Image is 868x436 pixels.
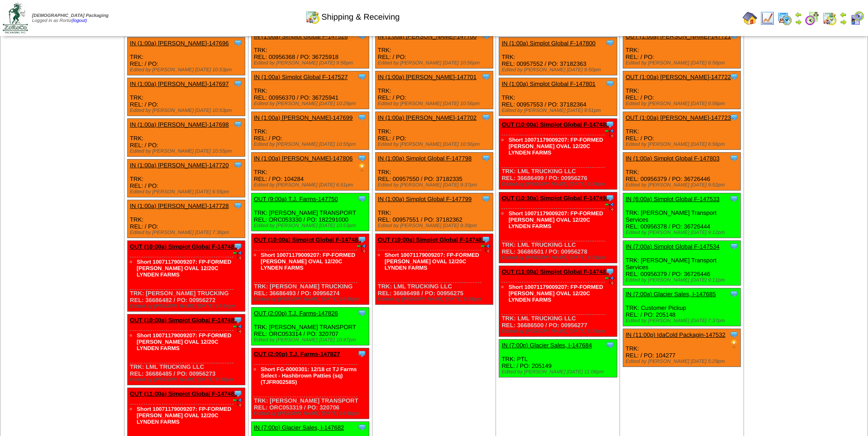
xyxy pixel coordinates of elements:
a: IN (1:00a) Simplot Global F-147803 [625,155,719,162]
a: Short 10071179009207: FP-FORMED [PERSON_NAME] OVAL 12/20C LYNDEN FARMS [137,259,232,278]
a: IN (1:00a) Simplot Global F-147527 [254,74,348,80]
img: Tooltip [357,349,367,358]
a: Short 10071179009207: FP-FORMED [PERSON_NAME] OVAL 12/20C LYNDEN FARMS [508,210,603,229]
img: Tooltip [605,193,615,202]
div: TRK: REL: / PO: [623,112,741,150]
img: Tooltip [729,289,739,298]
img: calendarprod.gif [777,11,792,26]
a: (logout) [71,18,87,23]
a: OUT (10:00a) Simplot Global F-147486 [501,121,609,128]
a: IN (1:00a) Simplot Global F-147800 [501,40,595,47]
div: Edited by [PERSON_NAME] [DATE] 10:47pm [254,337,369,343]
div: Edited by [PERSON_NAME] [DATE] 10:56pm [378,101,493,106]
span: [DEMOGRAPHIC_DATA] Packaging [32,13,108,18]
a: OUT (10:00a) Simplot Global F-147485 [378,236,485,243]
a: OUT (1:00a) [PERSON_NAME]-147723 [625,114,731,121]
div: Edited by [PERSON_NAME] [DATE] 5:29pm [625,359,740,364]
div: Edited by [PERSON_NAME] [DATE] 6:56pm [625,60,740,66]
img: EDI [233,324,243,334]
div: Edited by [PERSON_NAME] [DATE] 9:33pm [378,297,493,302]
img: Tooltip [729,72,739,81]
img: EDI [605,276,615,285]
div: TRK: LML TRUCKING LLC REL: 36686499 / PO: 00956276 [499,119,617,190]
img: Tooltip [233,389,243,398]
div: Edited by [PERSON_NAME] [DATE] 10:48pm [254,411,369,416]
div: Edited by [PERSON_NAME] [DATE] 10:36pm [254,297,369,302]
a: Short 10071179009207: FP-FORMED [PERSON_NAME] OVAL 12/20C LYNDEN FARMS [261,252,356,271]
img: Tooltip [481,154,491,163]
a: IN (1:00a) [PERSON_NAME]-147728 [130,202,229,209]
div: Edited by [PERSON_NAME] [DATE] 9:52pm [625,182,740,188]
a: IN (1:00a) [PERSON_NAME]-147696 [130,40,229,47]
img: Tooltip [605,38,615,48]
div: Edited by [PERSON_NAME] [DATE] 9:32pm [130,377,245,383]
img: Tooltip [233,38,243,48]
img: calendarcustomer.gif [850,11,864,26]
div: TRK: REL: / PO: [251,112,369,150]
img: calendarblend.gif [805,11,819,26]
img: calendarinout.gif [305,10,320,24]
div: TRK: REL: / PO: [375,112,493,150]
a: Short FG-0000301: 12/18 ct TJ Farms Select - Hashbrown Patties (sq) (TJFR00258S) [261,366,357,385]
div: TRK: [PERSON_NAME] TRUCKING REL: 36686482 / PO: 00956272 [127,241,245,312]
div: Edited by [PERSON_NAME] [DATE] 9:50pm [501,67,616,73]
div: TRK: [PERSON_NAME] TRANSPORT REL: ORC053314 / PO: 320707 [251,308,369,346]
a: OUT (9:00a) T.J. Farms-147750 [254,196,338,202]
div: Edited by [PERSON_NAME] [DATE] 6:56pm [625,101,740,106]
img: Tooltip [233,160,243,170]
img: Tooltip [605,79,615,88]
a: IN (1:00a) Simplot Global F-147799 [378,196,472,202]
a: IN (1:00a) [PERSON_NAME]-147698 [130,121,229,128]
div: TRK: LML TRUCKING LLC REL: 36686485 / PO: 00956273 [127,314,245,385]
div: TRK: REL: / PO: 104277 [623,329,741,367]
img: Tooltip [481,72,491,81]
img: Tooltip [357,194,367,203]
div: TRK: LML TRUCKING LLC REL: 36686498 / PO: 00956275 [375,234,493,305]
div: Edited by [PERSON_NAME] [DATE] 10:53pm [254,223,369,229]
img: EDI [481,244,491,253]
div: Edited by [PERSON_NAME] [DATE] 9:12pm [625,230,740,235]
div: TRK: [PERSON_NAME] Transport Services REL: 00956378 / PO: 36726444 [623,193,741,238]
img: Tooltip [357,423,367,432]
div: Edited by [PERSON_NAME] [DATE] 9:39pm [378,223,493,229]
span: Shipping & Receiving [321,12,399,22]
span: Logged in as Rortiz [32,13,108,23]
div: Edited by [PERSON_NAME] [DATE] 10:29pm [254,101,369,106]
div: Edited by [PERSON_NAME] [DATE] 9:35pm [501,329,616,334]
a: IN (1:00a) Simplot Global F-147798 [378,155,472,162]
a: OUT (2:00p) T.J. Farms-147826 [254,310,338,317]
img: EDI [233,251,243,260]
div: TRK: [PERSON_NAME] TRANSPORT REL: ORC053319 / PO: 320706 [251,348,369,419]
img: EDI [605,129,615,138]
a: IN (1:00a) [PERSON_NAME]-147701 [378,74,477,80]
a: IN (1:00a) [PERSON_NAME]-147720 [130,162,229,169]
img: PO [729,339,739,348]
a: Short 10071179009207: FP-FORMED [PERSON_NAME] OVAL 12/20C LYNDEN FARMS [137,406,232,425]
div: Edited by [PERSON_NAME] [DATE] 7:37pm [625,318,740,324]
div: Edited by [PERSON_NAME] [DATE] 9:56pm [254,60,369,66]
img: PO [357,163,367,172]
div: Edited by [PERSON_NAME] [DATE] 6:55pm [130,189,245,195]
div: TRK: REL: / PO: [127,78,245,116]
div: TRK: REL: / PO: [127,37,245,75]
div: TRK: LML TRUCKING LLC REL: 36686500 / PO: 00956277 [499,266,617,337]
a: IN (1:00a) [PERSON_NAME]-147702 [378,114,477,121]
a: IN (7:00a) Glacier Sales, I-147685 [625,291,716,298]
div: Edited by [PERSON_NAME] [DATE] 10:53pm [130,108,245,113]
img: Tooltip [605,120,615,129]
div: Edited by [PERSON_NAME] [DATE] 9:34pm [501,181,616,187]
img: Tooltip [729,154,739,163]
div: Edited by [PERSON_NAME] [DATE] 9:51pm [501,108,616,113]
img: EDI [233,398,243,407]
div: TRK: LML TRUCKING LLC REL: 36686501 / PO: 00956278 [499,192,617,263]
a: OUT (10:00a) Simplot Global F-147489 [130,317,237,324]
img: Tooltip [729,242,739,251]
div: TRK: REL: 00957552 / PO: 37182363 [499,37,617,75]
img: line_graph.gif [760,11,775,26]
img: arrowright.gif [795,18,802,26]
div: Edited by [PERSON_NAME] [DATE] 9:35pm [501,255,616,261]
img: EDI [605,202,615,212]
img: Tooltip [233,79,243,88]
div: TRK: REL: 00956368 / PO: 36725918 [251,31,369,69]
img: calendarinout.gif [822,11,837,26]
